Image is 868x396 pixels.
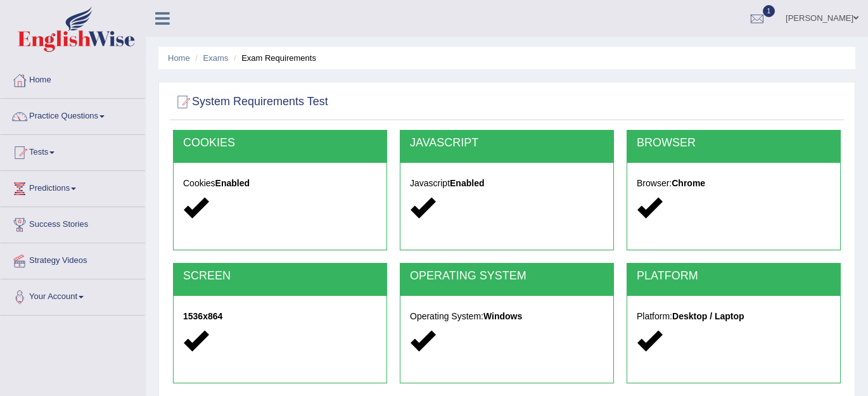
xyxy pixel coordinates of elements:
a: Exams [203,53,229,63]
a: Success Stories [1,207,145,239]
h5: Browser: [637,179,831,188]
strong: Enabled [450,178,484,188]
a: Home [168,53,190,63]
h2: PLATFORM [637,270,831,283]
a: Predictions [1,171,145,203]
h5: Platform: [637,312,831,321]
h5: Javascript [410,179,604,188]
h2: OPERATING SYSTEM [410,270,604,283]
li: Exam Requirements [231,52,316,64]
strong: 1536x864 [183,311,222,321]
strong: Desktop / Laptop [672,311,744,321]
a: Strategy Videos [1,243,145,275]
h2: COOKIES [183,137,377,150]
a: Practice Questions [1,99,145,131]
a: Tests [1,135,145,167]
strong: Windows [483,311,522,321]
a: Your Account [1,279,145,311]
span: 1 [763,5,775,17]
strong: Enabled [215,178,250,188]
strong: Chrome [672,178,705,188]
a: Home [1,63,145,94]
h2: System Requirements Test [173,93,328,112]
h5: Operating System: [410,312,604,321]
h5: Cookies [183,179,377,188]
h2: JAVASCRIPT [410,137,604,150]
h2: SCREEN [183,270,377,283]
h2: BROWSER [637,137,831,150]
